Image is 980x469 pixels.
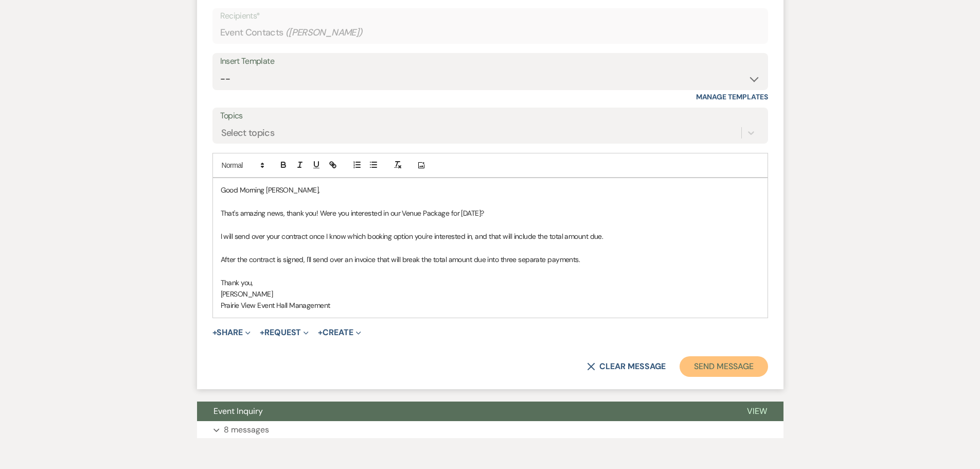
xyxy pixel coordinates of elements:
span: + [260,328,264,337]
button: Event Inquiry [197,402,730,421]
button: Send Message [680,356,768,377]
span: View [747,406,767,416]
p: Good Morning [PERSON_NAME], [221,184,760,196]
button: Share [212,328,251,337]
span: + [212,328,217,337]
p: That's amazing news, thank you! Were you interested in our Venue Package for [DATE]? [221,207,760,219]
p: Prairie View Event Hall Management [221,300,760,311]
div: Event Contacts [220,23,760,43]
a: Manage Templates [696,92,768,101]
p: Recipients* [220,9,760,23]
span: Event Inquiry [213,406,263,416]
button: Clear message [587,362,665,371]
p: Thank you, [221,277,760,288]
button: Create [318,328,361,337]
button: 8 messages [197,421,783,439]
span: ( [PERSON_NAME] ) [286,26,363,40]
label: Topics [220,109,760,124]
div: Select topics [221,126,275,140]
p: 8 messages [224,423,269,437]
p: [PERSON_NAME] [221,288,760,300]
span: + [318,328,323,337]
div: Insert Template [220,54,760,69]
button: View [730,402,783,421]
p: After the contract is signed, I'll send over an invoice that will break the total amount due into... [221,254,760,265]
button: Request [260,328,309,337]
p: I will send over your contract once I know which booking option you're interested in, and that wi... [221,231,760,242]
